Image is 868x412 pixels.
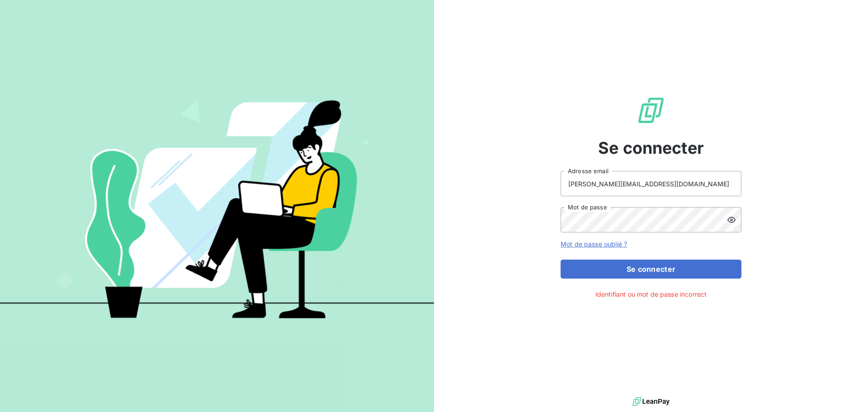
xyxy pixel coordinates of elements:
span: Identifiant ou mot de passe incorrect [595,289,707,299]
button: Se connecter [561,260,741,279]
span: Se connecter [598,136,704,160]
input: placeholder [561,171,741,196]
img: logo [632,395,670,408]
a: Mot de passe oublié ? [561,240,627,248]
img: Logo LeanPay [637,96,665,125]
